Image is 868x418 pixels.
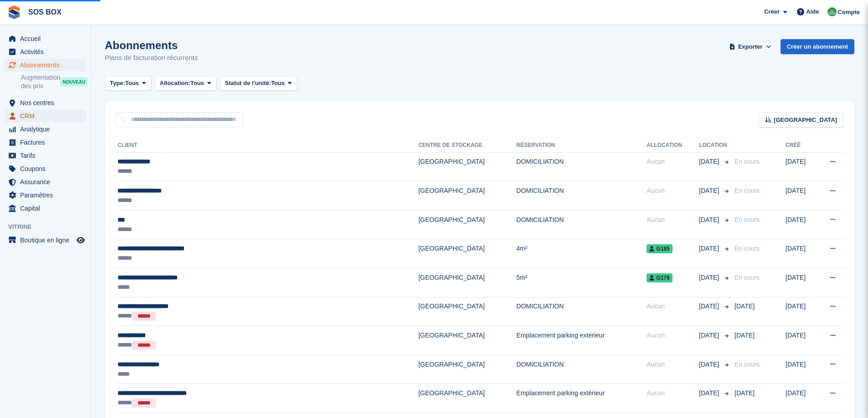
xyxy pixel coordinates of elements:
[734,216,760,223] span: En cours
[516,239,647,268] td: 4m²
[806,7,819,16] span: Aide
[5,202,86,215] a: menu
[20,96,75,109] span: Nos centres
[225,79,271,88] span: Statut de l'unité:
[20,234,75,247] span: Boutique en ligne
[418,384,516,413] td: [GEOGRAPHIC_DATA]
[728,39,773,54] button: Exporter
[734,302,755,310] span: [DATE]
[699,157,721,166] span: [DATE]
[764,7,780,16] span: Créer
[5,176,86,188] a: menu
[786,210,815,239] td: [DATE]
[271,79,285,88] span: Tous
[155,76,216,91] button: Allocation: Tous
[734,389,755,397] span: [DATE]
[516,210,647,239] td: DOMICILIATION
[647,302,699,311] div: Aucun
[699,360,721,369] span: [DATE]
[647,157,699,166] div: Aucun
[21,73,60,91] span: Augmentation des prix
[160,79,190,88] span: Allocation:
[20,162,75,175] span: Coupons
[5,136,86,149] a: menu
[418,210,516,239] td: [GEOGRAPHIC_DATA]
[20,32,75,45] span: Accueil
[647,138,699,153] th: Allocation
[786,297,815,326] td: [DATE]
[60,77,87,86] div: NOUVEAU
[418,355,516,384] td: [GEOGRAPHIC_DATA]
[699,186,721,196] span: [DATE]
[125,79,139,88] span: Tous
[418,268,516,297] td: [GEOGRAPHIC_DATA]
[827,7,837,16] img: Fabrice
[110,79,125,88] span: Type:
[786,152,815,181] td: [DATE]
[734,245,760,252] span: En cours
[647,273,672,282] span: G179
[647,331,699,340] div: Aucun
[838,8,860,17] span: Compte
[734,187,760,194] span: En cours
[734,332,755,339] span: [DATE]
[786,138,815,153] th: Créé
[647,244,672,253] span: G185
[781,39,854,54] a: Créer un abonnement
[105,53,198,63] p: Plans de facturation récurrents
[418,138,516,153] th: Centre de stockage
[21,73,86,91] a: Augmentation des prix NOUVEAU
[734,158,760,165] span: En cours
[8,222,91,232] span: Vitrine
[774,116,837,125] span: [GEOGRAPHIC_DATA]
[5,149,86,162] a: menu
[20,45,75,58] span: Activités
[516,181,647,211] td: DOMICILIATION
[20,59,75,71] span: Abonnements
[418,326,516,355] td: [GEOGRAPHIC_DATA]
[647,388,699,398] div: Aucun
[20,189,75,201] span: Paramètres
[699,244,721,253] span: [DATE]
[516,355,647,384] td: DOMICILIATION
[786,268,815,297] td: [DATE]
[699,388,721,398] span: [DATE]
[699,138,731,153] th: Location
[5,59,86,71] a: menu
[516,152,647,181] td: DOMICILIATION
[699,331,721,340] span: [DATE]
[7,5,21,19] img: stora-icon-8386f47178a22dfd0bd8f6a31ec36ba5ce8667c1dd55bd0f319d3a0aa187defe.svg
[5,162,86,175] a: menu
[190,79,204,88] span: Tous
[105,76,151,91] button: Type: Tous
[516,138,647,153] th: Réservation
[5,96,86,109] a: menu
[25,5,65,20] a: SOS BOX
[699,302,721,311] span: [DATE]
[734,361,760,368] span: En cours
[516,268,647,297] td: 5m²
[5,123,86,136] a: menu
[647,360,699,369] div: Aucun
[105,39,198,51] h1: Abonnements
[647,215,699,225] div: Aucun
[418,181,516,211] td: [GEOGRAPHIC_DATA]
[734,274,760,281] span: En cours
[647,186,699,196] div: Aucun
[786,326,815,355] td: [DATE]
[20,136,75,149] span: Factures
[786,355,815,384] td: [DATE]
[418,152,516,181] td: [GEOGRAPHIC_DATA]
[786,384,815,413] td: [DATE]
[738,42,762,51] span: Exporter
[5,189,86,201] a: menu
[418,297,516,326] td: [GEOGRAPHIC_DATA]
[786,239,815,268] td: [DATE]
[699,273,721,282] span: [DATE]
[20,149,75,162] span: Tarifs
[786,181,815,211] td: [DATE]
[418,239,516,268] td: [GEOGRAPHIC_DATA]
[699,215,721,225] span: [DATE]
[516,297,647,326] td: DOMICILIATION
[220,76,297,91] button: Statut de l'unité: Tous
